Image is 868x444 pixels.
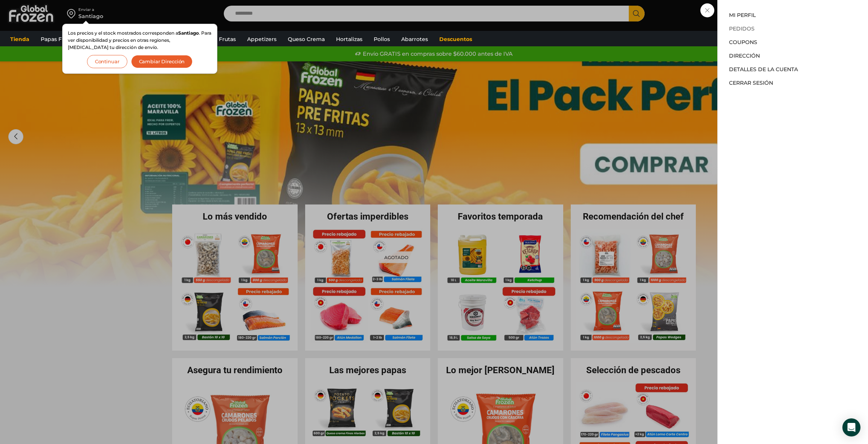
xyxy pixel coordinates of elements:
a: Abarrotes [397,32,432,46]
a: Queso Crema [284,32,329,46]
strong: Santiago [178,30,199,36]
a: Tienda [6,32,33,46]
div: Open Intercom Messenger [842,418,860,436]
a: Dirección [729,52,760,59]
a: Cerrar sesión [729,79,773,86]
a: Papas Fritas [37,32,77,46]
a: Hortalizas [332,32,366,46]
a: Coupons [729,39,757,46]
a: Pedidos [729,25,755,32]
button: Continuar [87,55,127,68]
a: Mi perfil [729,12,756,18]
a: Detalles de la cuenta [729,66,798,73]
a: Appetizers [243,32,280,46]
p: Los precios y el stock mostrados corresponden a . Para ver disponibilidad y precios en otras regi... [68,29,212,51]
button: Cambiar Dirección [131,55,193,68]
a: Descuentos [436,32,476,46]
a: Pollos [370,32,394,46]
